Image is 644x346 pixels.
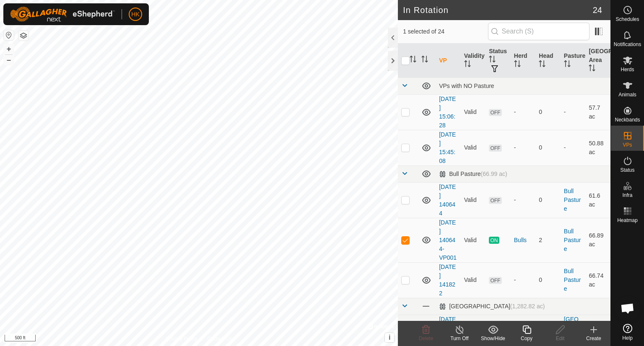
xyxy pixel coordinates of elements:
span: i [389,334,390,341]
th: [GEOGRAPHIC_DATA] Area [585,44,610,78]
a: Bull Pasture [564,228,581,252]
td: Valid [461,130,486,165]
span: (66.99 ac) [481,170,507,177]
button: i [385,333,394,342]
span: Heatmap [617,218,638,223]
p-sorticon: Activate to sort [421,57,428,64]
button: Map Layers [18,31,29,41]
td: 0 [535,94,561,130]
span: Animals [618,92,636,97]
a: Help [611,320,644,344]
input: Search (S) [488,23,589,40]
th: Pasture [561,44,586,78]
a: [DATE] 140644-VP001 [439,219,457,261]
td: 66.74 ac [585,262,610,298]
td: 0 [535,262,561,298]
span: OFF [489,277,501,284]
span: Delete [419,336,434,341]
td: 57.7 ac [585,94,610,130]
p-sorticon: Activate to sort [514,62,521,68]
span: HK [131,10,139,19]
span: Notifications [614,42,641,47]
button: – [4,55,14,65]
a: Bull Pasture [564,188,581,212]
div: Open chat [615,296,640,321]
span: Schedules [615,17,639,22]
div: [GEOGRAPHIC_DATA] [439,303,545,310]
div: Turn Off [443,335,476,342]
td: Valid [461,94,486,130]
td: 50.88 ac [585,130,610,165]
span: Infra [622,193,632,198]
a: [DATE] 140644 [439,183,456,217]
p-sorticon: Activate to sort [410,57,416,64]
a: Privacy Policy [166,335,197,343]
p-sorticon: Activate to sort [539,62,545,68]
img: Gallagher Logo [10,7,115,22]
th: Validity [461,44,486,78]
div: Copy [510,335,543,342]
div: - [514,143,532,152]
td: 66.89 ac [585,218,610,262]
span: Herds [621,67,634,72]
a: Contact Us [207,335,232,343]
a: [DATE] 15:06:28 [439,96,456,129]
div: - [514,108,532,116]
div: Edit [543,335,577,342]
span: (1,282.82 ac) [510,303,545,310]
td: 2 [535,218,561,262]
span: ON [489,237,499,244]
span: Neckbands [615,117,640,122]
td: - [561,94,586,130]
td: Valid [461,182,486,218]
td: 0 [535,130,561,165]
td: 61.6 ac [585,182,610,218]
div: Create [577,335,610,342]
p-sorticon: Activate to sort [589,66,595,72]
a: [DATE] 15:45:08 [439,131,456,164]
td: - [561,130,586,165]
div: Show/Hide [476,335,510,342]
button: Reset Map [4,30,14,40]
div: Bulls [514,236,532,245]
span: OFF [489,145,501,152]
a: [DATE] 141822 [439,263,456,297]
a: Bull Pasture [564,268,581,292]
div: Bull Pasture [439,170,507,178]
p-sorticon: Activate to sort [564,62,571,68]
h2: In Rotation [403,5,593,15]
div: - [514,276,532,284]
span: Status [620,168,634,173]
div: VPs with NO Pasture [439,83,607,89]
button: + [4,44,14,54]
p-sorticon: Activate to sort [489,57,496,64]
span: 24 [593,4,602,16]
td: Valid [461,218,486,262]
span: 1 selected of 24 [403,27,488,36]
div: - [514,196,532,204]
th: Head [535,44,561,78]
span: Help [622,336,633,341]
td: Valid [461,262,486,298]
span: OFF [489,109,501,116]
td: 0 [535,182,561,218]
th: Herd [511,44,536,78]
span: OFF [489,197,501,204]
th: VP [436,44,461,78]
p-sorticon: Activate to sort [464,62,471,68]
th: Status [486,44,511,78]
span: VPs [623,142,632,147]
